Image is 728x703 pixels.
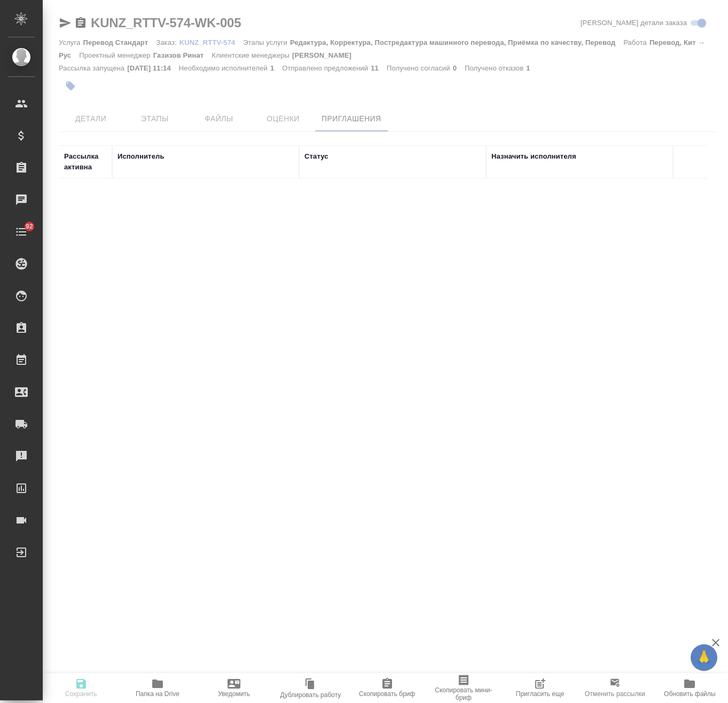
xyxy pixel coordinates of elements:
[19,221,40,232] span: 92
[695,646,713,669] span: 🙏
[491,151,576,162] div: Назначить исполнителя
[304,151,328,162] div: Статус
[691,644,717,671] button: 🙏
[118,151,165,162] div: Исполнитель
[64,151,107,173] div: Рассылка активна
[3,218,40,245] a: 92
